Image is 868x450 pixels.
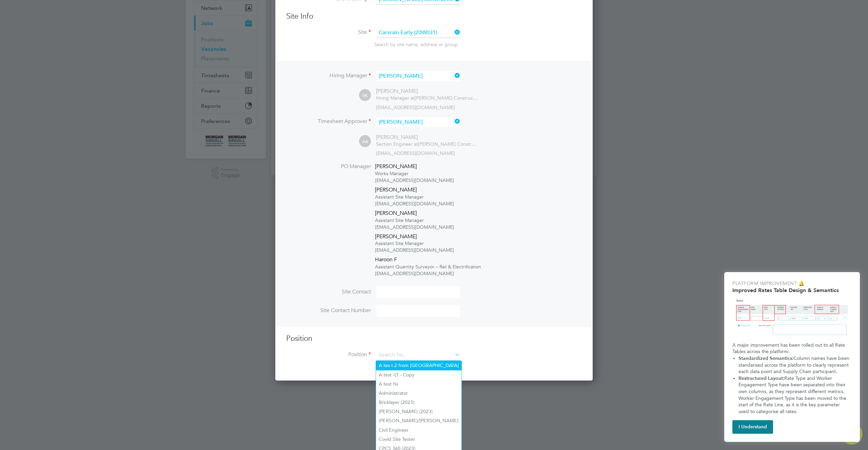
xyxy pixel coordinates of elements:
[376,389,461,398] li: Administrator
[738,355,793,361] strong: Standardized Semantics:
[375,163,417,170] span: [PERSON_NAME]
[286,351,371,358] label: Position
[376,398,461,407] li: Bricklayer (2023)
[376,95,415,101] span: Hiring Manager at
[738,375,848,414] span: Rate Type and Worker Engagement Type have been separated into their own columns, as they represen...
[376,117,460,127] input: Search for...
[738,375,784,381] strong: Restructured Layout:
[376,141,418,147] span: Section Engineer at
[376,28,460,38] input: Search for...
[375,170,481,177] div: Works Manager
[375,263,481,270] div: Assistant Quantity Surveyor – Rail & Electrification
[286,307,371,314] label: Site Contact Number
[359,136,371,147] span: AA
[375,210,417,217] span: [PERSON_NAME]
[376,435,461,444] li: Covid Site Tester
[376,95,478,101] div: [PERSON_NAME] Construction & Infrastructure Ltd
[376,426,461,435] li: Civil Engineer
[732,342,852,355] p: A major improvement has been rolled out to all Rate Tables across the platform:
[375,200,481,207] div: [EMAIL_ADDRESS][DOMAIN_NAME]
[375,256,397,263] span: Haroon F
[286,12,582,21] h3: Site Info
[374,41,458,47] span: Search by site name, address or group
[376,416,461,425] li: [PERSON_NAME]/[PERSON_NAME]
[724,272,860,442] div: Improved Rate Table Semantics
[376,150,455,156] span: [EMAIL_ADDRESS][DOMAIN_NAME]
[376,380,461,389] li: A test fix
[375,240,481,247] div: Assistant Site Manager
[359,89,371,101] span: SK
[376,407,461,416] li: [PERSON_NAME] (2023)
[732,287,852,293] h2: Improved Rates Table Design & Semantics
[738,355,851,374] span: Column names have been standarised across the platform to clearly represent each data point and S...
[286,288,371,295] label: Site Contact
[286,334,582,344] h3: Position
[375,224,481,230] div: [EMAIL_ADDRESS][DOMAIN_NAME]
[376,88,478,95] div: [PERSON_NAME]
[376,134,478,141] div: [PERSON_NAME]
[286,29,371,36] label: Site
[286,163,371,170] label: PO Manager
[375,186,417,193] span: [PERSON_NAME]
[376,141,478,147] div: [PERSON_NAME] Construction & Infrastructure Ltd
[376,104,455,110] span: [EMAIL_ADDRESS][DOMAIN_NAME]
[375,270,481,277] div: [EMAIL_ADDRESS][DOMAIN_NAME]
[376,71,460,81] input: Search for...
[732,296,852,339] img: Updated Rates Table Design & Semantics
[376,370,461,380] li: A test -LT - Copy
[732,280,852,287] p: Platform Improvement 🔔
[376,350,460,360] input: Search for...
[375,193,481,200] div: Assistant Site Manager
[375,233,417,240] span: [PERSON_NAME]
[376,361,461,370] li: A tes t 2 from [GEOGRAPHIC_DATA]
[375,217,481,224] div: Assistant Site Manager
[375,177,481,184] div: [EMAIL_ADDRESS][DOMAIN_NAME]
[375,247,481,253] div: [EMAIL_ADDRESS][DOMAIN_NAME]
[732,420,773,434] button: I Understand
[286,72,371,79] label: Hiring Manager
[286,118,371,125] label: Timesheet Approver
